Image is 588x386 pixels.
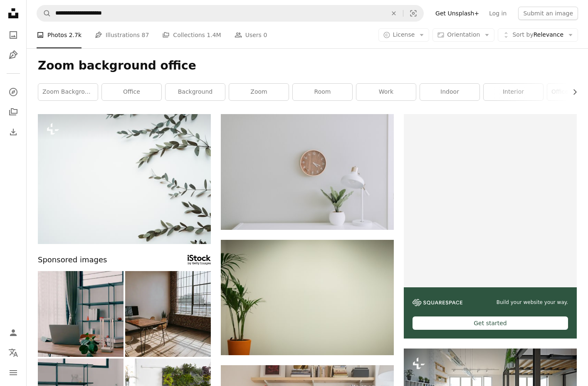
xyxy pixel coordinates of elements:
button: Language [5,344,22,361]
a: Log in / Sign up [5,324,22,341]
a: Collections [5,104,22,120]
a: white desk lamp beside green plant [221,168,394,175]
button: Visual search [403,5,423,21]
a: Get Unsplash+ [430,7,484,20]
img: Computer monitor on a wooden table [125,271,211,357]
a: Users 0 [235,22,267,48]
span: Sort by [512,31,533,38]
a: Download History [5,124,22,140]
img: Table with Laptop and Studying Supplies, Ready for Upcoming Online Class. [38,271,124,357]
button: Menu [5,364,22,381]
a: Log in [484,7,511,20]
span: Sponsored images [38,254,107,266]
a: Illustrations 87 [95,22,149,48]
span: Orientation [447,31,480,38]
a: green palm plant [221,294,394,301]
img: a white background with a bunch of green leaves [38,114,211,244]
button: Orientation [432,28,494,42]
span: License [393,31,415,38]
button: Submit an image [518,7,578,20]
h1: Zoom background office [38,58,577,73]
a: background [166,84,225,100]
a: Explore [5,84,22,100]
a: Collections 1.4M [162,22,221,48]
span: Build your website your way. [497,299,568,306]
a: zoom background [38,84,98,100]
img: white desk lamp beside green plant [221,114,394,230]
a: room [293,84,352,100]
form: Find visuals sitewide [37,5,424,22]
a: zoom [229,84,289,100]
button: Clear [385,5,403,21]
span: 1.4M [207,30,221,40]
a: Illustrations [5,47,22,63]
button: scroll list to the right [567,84,577,100]
a: office [102,84,161,100]
img: green palm plant [221,240,394,355]
span: 0 [263,30,267,40]
a: Build your website your way.Get started [404,114,577,339]
a: a white background with a bunch of green leaves [38,175,211,182]
a: work [356,84,416,100]
a: interior [484,84,543,100]
span: Relevance [512,31,563,39]
a: indoor [420,84,479,100]
div: Get started [413,316,568,330]
span: 87 [142,30,149,40]
button: Sort byRelevance [498,28,578,42]
a: Photos [5,27,22,43]
button: License [378,28,430,42]
img: file-1606177908946-d1eed1cbe4f5image [413,299,462,306]
button: Search Unsplash [37,5,51,21]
